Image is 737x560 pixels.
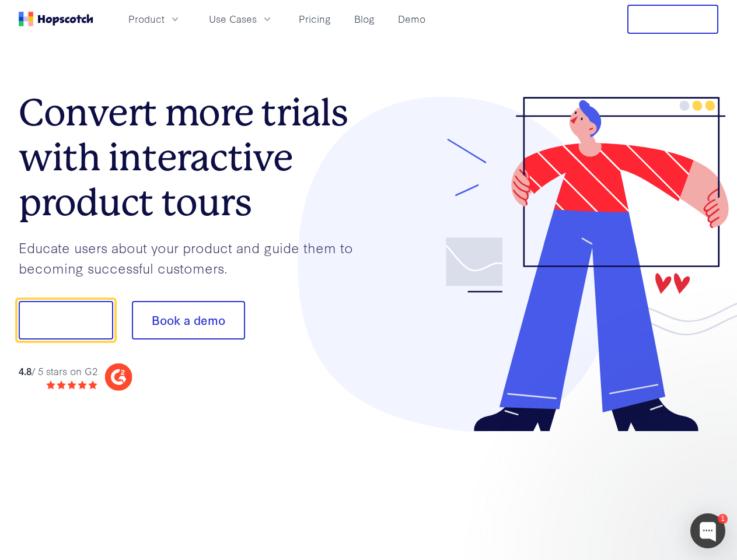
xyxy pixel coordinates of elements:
h1: Convert more trials with interactive product tours [19,90,369,225]
button: Show me! [19,301,113,339]
a: Demo [393,9,430,29]
span: Use Cases [209,12,257,26]
button: Free Trial [627,5,718,34]
button: Use Cases [202,9,280,29]
a: Home [19,12,93,26]
span: Product [128,12,165,26]
strong: 4.8 [19,364,32,377]
p: Educate users about your product and guide them to becoming successful customers. [19,237,369,278]
div: / 5 stars on G2 [19,364,97,379]
button: Book a demo [132,301,245,339]
button: Product [121,9,188,29]
a: Blog [350,9,379,29]
div: 1 [718,514,728,524]
a: Pricing [294,9,336,29]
